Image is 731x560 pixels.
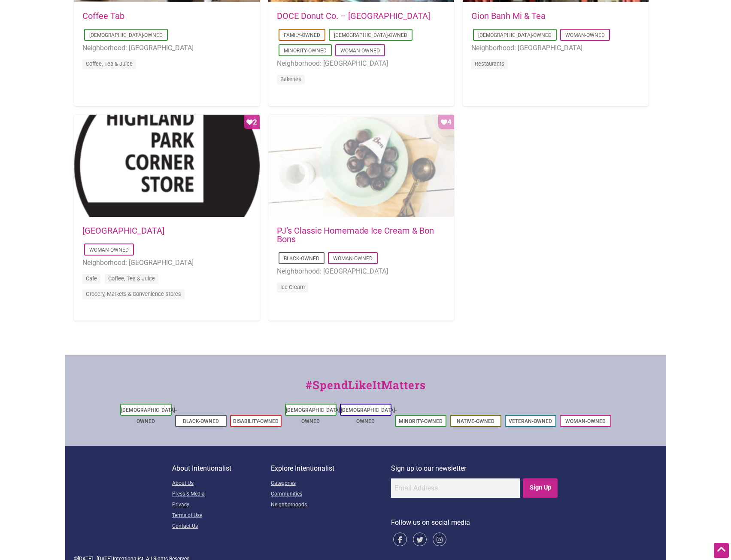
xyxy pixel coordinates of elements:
a: Family-Owned [284,32,320,38]
li: Neighborhood: [GEOGRAPHIC_DATA] [277,58,446,69]
li: Neighborhood: [GEOGRAPHIC_DATA] [82,43,251,54]
a: [GEOGRAPHIC_DATA] [82,225,164,236]
a: Bakeries [280,76,301,82]
p: About Intentionalist [172,463,271,474]
a: Categories [271,478,391,489]
a: Woman-Owned [565,418,606,424]
p: Follow us on social media [391,517,559,528]
a: DOCE Donut Co. – [GEOGRAPHIC_DATA] [277,11,430,21]
a: Terms of Use [172,511,271,521]
p: Sign up to our newsletter [391,463,559,474]
a: Minority-Owned [399,418,443,424]
a: Contact Us [172,521,271,532]
a: Ice Cream [280,284,305,290]
a: [DEMOGRAPHIC_DATA]-Owned [121,407,177,424]
a: Native-Owned [457,418,494,424]
a: Gion Banh Mi & Tea [471,11,546,21]
a: Press & Media [172,489,271,500]
a: Woman-Owned [565,32,605,38]
a: [DEMOGRAPHIC_DATA]-Owned [341,407,397,424]
a: PJ’s Classic Homemade Ice Cream & Bon Bons [277,225,434,244]
a: Minority-Owned [284,48,327,54]
a: Grocery, Markets & Convenience Stores [86,291,181,297]
a: Veteran-Owned [509,418,552,424]
a: Restaurants [475,61,504,67]
a: Disability-Owned [233,418,279,424]
a: Black-Owned [183,418,219,424]
a: Woman-Owned [333,256,373,262]
a: Woman-Owned [340,48,380,54]
a: [DEMOGRAPHIC_DATA]-Owned [89,32,163,38]
p: Explore Intentionalist [271,463,391,474]
a: Black-Owned [284,256,319,262]
a: Neighborhoods [271,500,391,511]
a: Woman-Owned [89,247,129,253]
a: Cafe [86,275,97,282]
li: Neighborhood: [GEOGRAPHIC_DATA] [82,257,251,268]
a: Privacy [172,500,271,511]
a: Coffee Tab [82,11,124,21]
input: Sign Up [523,478,558,498]
a: [DEMOGRAPHIC_DATA]-Owned [286,407,342,424]
a: Coffee, Tea & Juice [108,275,155,282]
a: Coffee, Tea & Juice [86,61,133,67]
div: #SpendLikeItMatters [65,377,666,402]
li: Neighborhood: [GEOGRAPHIC_DATA] [471,43,640,54]
a: Communities [271,489,391,500]
a: [DEMOGRAPHIC_DATA]-Owned [478,32,552,38]
a: About Us [172,478,271,489]
a: [DEMOGRAPHIC_DATA]-Owned [334,32,407,38]
input: Email Address [391,478,520,498]
div: Scroll Back to Top [714,543,729,558]
li: Neighborhood: [GEOGRAPHIC_DATA] [277,266,446,277]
